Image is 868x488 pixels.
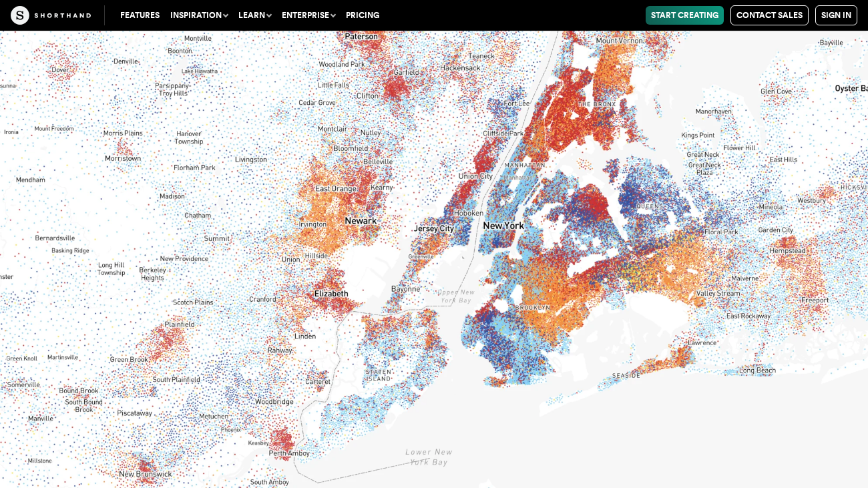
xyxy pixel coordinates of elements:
[341,6,385,25] a: Pricing
[165,6,233,25] button: Inspiration
[115,6,165,25] a: Features
[815,5,857,25] a: Sign in
[646,6,724,25] a: Start Creating
[11,6,91,25] img: The Craft
[276,6,341,25] button: Enterprise
[233,6,276,25] button: Learn
[730,5,809,25] a: Contact Sales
